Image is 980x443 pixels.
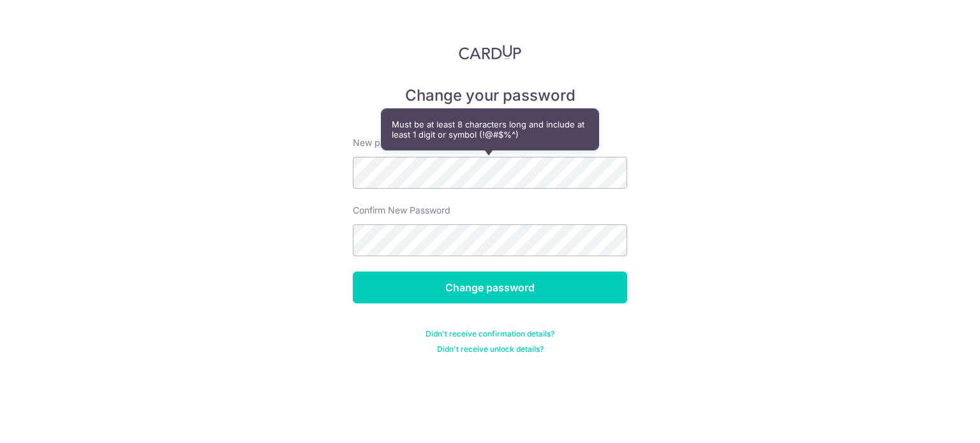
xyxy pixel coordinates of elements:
[353,272,627,303] input: Change password
[353,136,415,149] label: New password
[426,329,554,339] a: Didn't receive confirmation details?
[437,344,544,354] a: Didn't receive unlock details?
[353,204,450,217] label: Confirm New Password
[353,85,627,106] h5: Change your password
[459,45,521,60] img: CardUp Logo
[382,109,598,150] div: Must be at least 8 characters long and include at least 1 digit or symbol (!@#$%^)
